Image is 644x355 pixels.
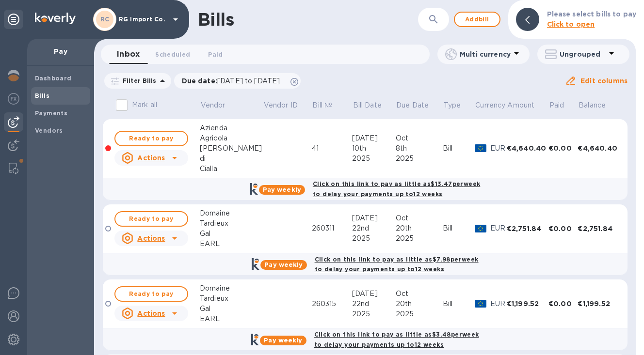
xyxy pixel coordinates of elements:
[114,131,188,146] button: Ready to pay
[123,288,179,300] span: Ready to pay
[312,100,332,110] p: Bill №
[507,100,534,110] p: Amount
[352,233,396,244] div: 2025
[200,133,263,143] div: Agricola
[396,233,443,244] div: 2025
[463,14,492,25] span: Add bill
[507,100,547,110] span: Amount
[396,133,443,143] div: Oct
[217,77,280,85] span: [DATE] to [DATE]
[396,100,429,110] p: Due Date
[549,100,564,110] p: Paid
[490,223,507,233] p: EUR
[352,309,396,319] div: 2025
[312,223,352,233] div: 260311
[580,77,628,85] u: Edit columns
[460,49,511,59] p: Multi currency
[507,224,548,233] div: €2,751.84
[114,286,188,302] button: Ready to pay
[313,180,480,198] b: Click on this link to pay as little as $13.47 per week to delay your payments up to 12 weeks
[264,337,302,344] b: Pay weekly
[117,47,140,61] span: Inbox
[444,100,461,110] p: Type
[549,100,577,110] span: Paid
[35,46,86,56] p: Pay
[396,289,443,299] div: Oct
[155,49,190,60] span: Scheduled
[507,299,548,309] div: €1,199.52
[263,186,301,193] b: Pay weekly
[123,133,179,144] span: Ready to pay
[200,218,263,229] div: Tardieux
[352,154,396,164] div: 2025
[35,13,76,24] img: Logo
[353,100,394,110] span: Bill Date
[35,127,63,134] b: Vendors
[200,123,263,133] div: Azienda
[200,229,263,239] div: Gal
[396,143,443,154] div: 8th
[208,49,223,60] span: Paid
[547,20,595,28] b: Click to open
[35,75,72,82] b: Dashboard
[312,299,352,309] div: 260315
[396,100,441,110] span: Due Date
[119,77,157,85] p: Filter Bills
[200,314,263,324] div: EARL
[200,208,263,218] div: Domaine
[578,299,619,309] div: €1,199.52
[200,304,263,314] div: Gal
[200,293,263,304] div: Tardieux
[264,261,303,268] b: Pay weekly
[579,100,606,110] p: Balance
[353,100,382,110] p: Bill Date
[137,154,165,162] u: Actions
[200,239,263,249] div: EARL
[443,223,475,233] div: Bill
[548,299,578,309] div: €0.00
[547,10,636,18] b: Please select bills to pay
[8,93,19,105] img: Foreign exchange
[475,100,505,110] p: Currency
[201,100,225,110] p: Vendor
[396,213,443,223] div: Oct
[490,143,507,154] p: EUR
[123,213,179,225] span: Ready to pay
[264,100,298,110] p: Vendor ID
[264,100,310,110] span: Vendor ID
[200,154,263,164] div: di
[35,92,49,99] b: Bills
[548,143,578,153] div: €0.00
[507,143,548,153] div: €4,640.40
[174,73,301,89] div: Due date:[DATE] to [DATE]
[396,154,443,164] div: 2025
[444,100,474,110] span: Type
[443,143,475,154] div: Bill
[200,164,263,174] div: Cialla
[352,213,396,223] div: [DATE]
[560,49,606,59] p: Ungrouped
[201,100,238,110] span: Vendor
[114,211,188,227] button: Ready to pay
[396,223,443,233] div: 20th
[352,289,396,299] div: [DATE]
[4,10,23,29] div: Unpin categories
[578,224,619,233] div: €2,751.84
[443,299,475,309] div: Bill
[352,143,396,154] div: 10th
[182,76,285,86] p: Due date :
[137,234,165,242] u: Actions
[200,283,263,293] div: Domaine
[315,256,479,273] b: Click on this link to pay as little as $7.98 per week to delay your payments up to 12 weeks
[352,223,396,233] div: 22nd
[137,309,165,317] u: Actions
[352,299,396,309] div: 22nd
[578,143,619,153] div: €4,640.40
[312,100,345,110] span: Bill №
[352,133,396,143] div: [DATE]
[132,100,157,110] p: Mark all
[119,16,167,23] p: RG Import Co.
[198,9,234,30] h1: Bills
[396,309,443,319] div: 2025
